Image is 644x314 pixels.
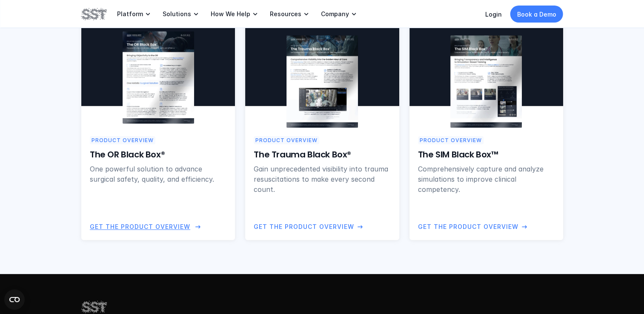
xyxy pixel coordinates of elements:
[81,19,235,240] a: OR Black Box product overview coverProduct OverviewThe OR Black Box®One powerful solution to adva...
[4,289,25,310] button: Open CMP widget
[321,10,349,18] p: Company
[270,10,301,18] p: Resources
[81,7,107,21] img: SST logo
[450,35,522,128] img: SIM Black Box product overview cover
[254,222,354,231] p: Get the Product Overview
[254,164,390,194] p: Gain unprecedented visibility into trauma resuscitations to make every second count.
[254,148,390,160] h6: The Trauma Black Box®
[90,222,190,231] p: Get the Product Overview
[517,10,556,19] p: Book a Demo
[163,10,191,18] p: Solutions
[122,31,194,124] img: OR Black Box product overview cover
[418,148,554,160] h6: The SIM Black Box™
[409,19,563,240] a: SIM Black Box product overview coverProduct OverviewThe SIM Black Box™Comprehensively capture and...
[510,6,563,23] a: Book a Demo
[255,136,318,144] p: Product Overview
[418,164,554,194] p: Comprehensively capture and analyze simulations to improve clinical competency.
[92,136,154,144] p: Product Overview
[90,164,226,184] p: One powerful solution to advance surgical safety, quality, and efficiency.
[211,10,250,18] p: How We Help
[245,19,399,240] a: Trauma Black Box product overview coverProduct OverviewThe Trauma Black Box®Gain unprecedented vi...
[485,11,502,18] a: Login
[81,300,107,314] img: SST logo
[418,222,518,231] p: Get the Product Overview
[419,136,481,144] p: Product Overview
[117,10,143,18] p: Platform
[286,35,358,128] img: Trauma Black Box product overview cover
[90,148,226,160] h6: The OR Black Box®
